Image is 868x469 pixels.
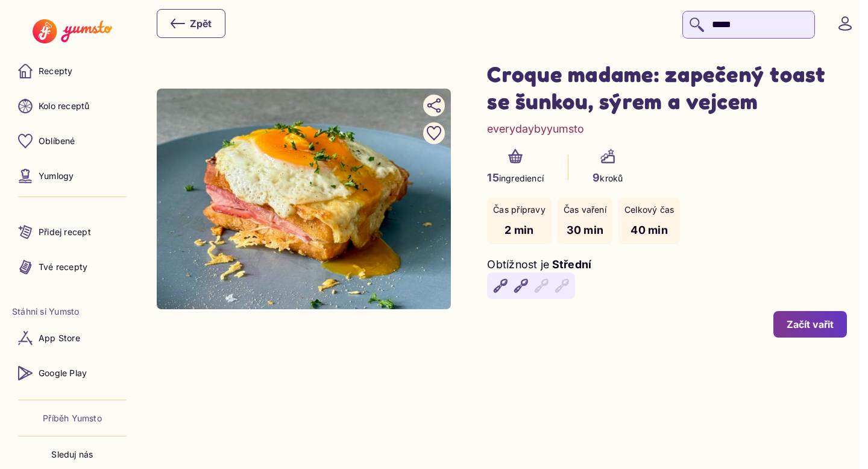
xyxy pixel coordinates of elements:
[487,121,584,137] a: everydaybyyumsto
[493,204,546,216] p: Čas přípravy
[39,367,87,379] p: Google Play
[593,169,623,186] p: kroků
[787,318,834,331] div: Začít vařit
[39,226,91,238] p: Přidej recept
[505,224,533,236] span: 2 min
[12,92,133,121] a: Kolo receptů
[12,57,133,86] a: Recepty
[12,127,133,156] a: Oblíbené
[12,324,133,353] a: App Store
[39,65,72,77] p: Recepty
[39,261,87,273] p: Tvé recepty
[157,89,451,309] img: undefined
[773,311,847,338] button: Začít vařit
[43,412,102,424] a: Příběh Yumsto
[12,162,133,190] a: Yumlogy
[157,9,225,38] button: Zpět
[487,171,499,184] span: 15
[33,19,112,43] img: Yumsto logo
[487,256,549,272] p: Obtížnost je
[552,258,592,271] span: Střední
[12,253,133,282] a: Tvé recepty
[12,359,133,388] a: Google Play
[631,224,668,236] span: 40 min
[624,204,674,216] p: Celkový čas
[12,306,133,318] li: Stáhni si Yumsto
[487,169,544,186] p: ingrediencí
[171,16,212,31] div: Zpět
[12,218,133,247] a: Přidej recept
[39,100,90,112] p: Kolo receptů
[39,135,75,147] p: Oblíbené
[39,332,80,344] p: App Store
[487,60,847,115] h1: Croque madame: zapečený toast se šunkou, sýrem a vejcem
[564,204,606,216] p: Čas vaření
[567,224,604,236] span: 30 min
[51,449,93,461] p: Sleduj nás
[593,171,600,184] span: 9
[39,170,74,182] p: Yumlogy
